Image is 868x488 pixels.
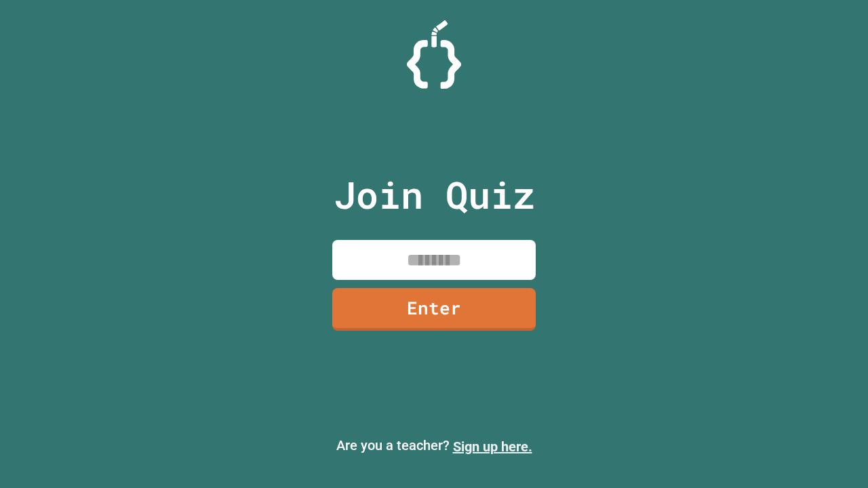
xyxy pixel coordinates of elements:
a: Enter [332,288,536,331]
p: Are you a teacher? [11,435,857,457]
iframe: chat widget [811,434,854,474]
p: Join Quiz [334,167,535,223]
a: Sign up here. [453,439,532,455]
img: Logo.svg [407,20,461,89]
